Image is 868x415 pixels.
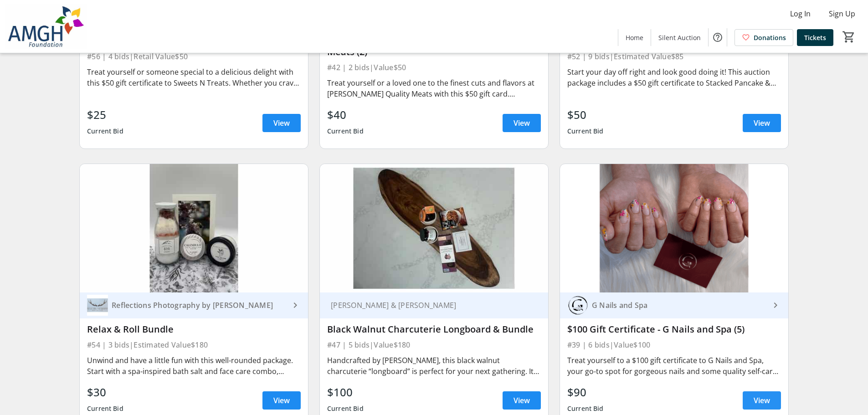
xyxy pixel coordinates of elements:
div: Handcrafted by [PERSON_NAME], this black walnut charcuterie “longboard” is perfect for your next ... [327,355,541,377]
button: Cart [841,29,857,45]
button: Help [709,28,727,46]
a: Silent Auction [651,29,708,46]
img: Black Walnut Charcuterie Longboard & Bundle [320,164,548,292]
div: Unwind and have a little fun with this well-rounded package. Start with a spa-inspired bath salt ... [87,355,301,377]
div: $40 [327,107,364,123]
span: Donations [754,33,786,42]
span: Silent Auction [658,33,701,42]
span: View [754,395,770,406]
div: #56 | 4 bids | Retail Value $50 [87,50,301,63]
a: View [743,114,781,132]
div: $100 [327,384,364,400]
div: #39 | 6 bids | Value $100 [567,338,781,351]
div: #52 | 9 bids | Estimated Value $85 [567,50,781,63]
a: View [503,114,541,132]
a: Reflections Photography by Natasha CollingReflections Photography by [PERSON_NAME] [80,292,308,318]
span: View [273,118,290,128]
div: #47 | 5 bids | Value $180 [327,338,541,351]
div: $30 [87,384,123,400]
a: View [503,391,541,410]
span: Home [626,33,643,42]
div: $25 [87,107,123,123]
div: $90 [567,384,604,400]
span: View [273,395,290,406]
div: Relax & Roll Bundle [87,324,301,335]
a: View [262,391,301,410]
a: Home [618,29,651,46]
div: Treat yourself to a $100 gift certificate to G Nails and Spa, your go-to spot for gorgeous nails ... [567,355,781,377]
mat-icon: keyboard_arrow_right [770,300,781,311]
img: $100 Gift Certificate - G Nails and Spa (5) [560,164,788,292]
img: Reflections Photography by Natasha Colling [87,295,108,316]
span: View [514,395,530,406]
span: Log In [790,8,811,19]
div: $100 Gift Certificate - G Nails and Spa (5) [567,324,781,335]
div: Black Walnut Charcuterie Longboard & Bundle [327,324,541,335]
a: Donations [734,29,793,46]
button: Log In [783,6,818,21]
div: Current Bid [87,123,123,139]
div: Current Bid [327,123,364,139]
a: View [262,114,301,132]
div: $50 [567,107,604,123]
a: Tickets [797,29,833,46]
span: Tickets [804,33,826,42]
div: Current Bid [567,123,604,139]
div: #42 | 2 bids | Value $50 [327,61,541,74]
mat-icon: keyboard_arrow_right [290,300,301,311]
a: G Nails and Spa G Nails and Spa [560,292,788,318]
span: View [754,118,770,128]
span: View [514,118,530,128]
div: Start your day off right and look good doing it! This auction package includes a $50 gift certifi... [567,67,781,88]
div: #54 | 3 bids | Estimated Value $180 [87,338,301,351]
div: G Nails and Spa [588,301,770,310]
div: Treat yourself or someone special to a delicious delight with this $50 gift certificate to Sweets... [87,67,301,88]
img: G Nails and Spa [567,295,588,316]
div: Treat yourself or a loved one to the finest cuts and flavors at [PERSON_NAME] Quality Meats with ... [327,77,541,99]
div: [PERSON_NAME] & [PERSON_NAME] [327,301,530,310]
div: Reflections Photography by [PERSON_NAME] [108,301,290,310]
a: View [743,391,781,410]
img: Relax & Roll Bundle [80,164,308,292]
button: Sign Up [822,6,863,21]
span: Sign Up [829,8,855,19]
img: Alexandra Marine & General Hospital Foundation's Logo [5,4,87,49]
